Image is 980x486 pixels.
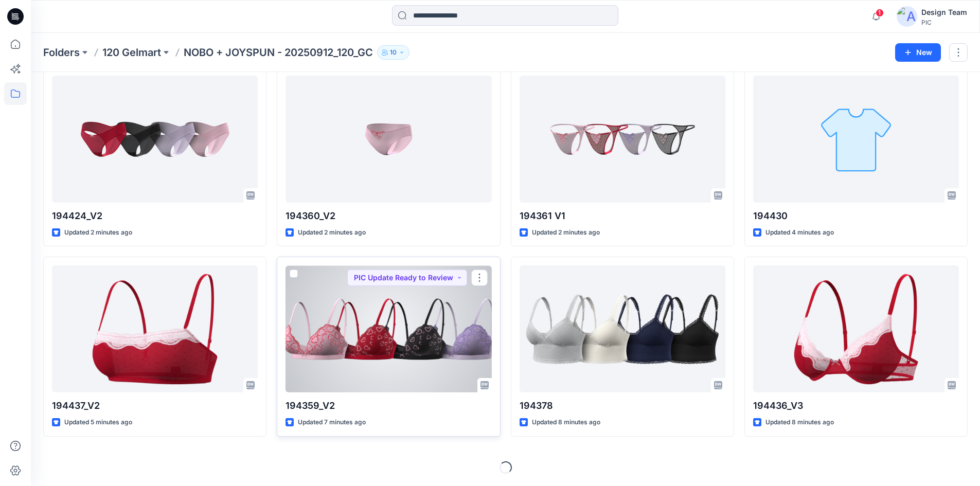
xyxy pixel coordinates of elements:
p: 194424_V2 [52,209,258,223]
p: 10 [390,47,397,58]
p: 194359_V2 [286,399,491,413]
a: 194361 V1 [520,76,725,203]
div: PIC [921,19,967,26]
img: avatar [897,6,917,27]
a: 194359_V2 [286,265,491,392]
p: Updated 8 minutes ago [532,417,600,428]
p: Updated 2 minutes ago [532,227,600,238]
p: 194360_V2 [286,209,491,223]
span: 1 [876,9,884,17]
a: 194360_V2 [286,76,491,203]
a: 194436_V3 [753,265,959,392]
button: New [895,43,941,62]
button: 10 [377,45,409,60]
p: NOBO + JOYSPUN - 20250912_120_GC [184,45,373,60]
a: 194430 [753,76,959,203]
p: 194430 [753,209,959,223]
p: 194437_V2 [52,399,258,413]
p: Updated 5 minutes ago [64,417,132,428]
a: Folders [43,45,80,60]
a: 120 Gelmart [102,45,161,60]
a: 194437_V2 [52,265,258,392]
div: Design Team [921,6,967,19]
a: 194424_V2 [52,76,258,203]
a: 194378 [520,265,725,392]
p: 194436_V3 [753,399,959,413]
p: 194378 [520,399,725,413]
p: Updated 7 minutes ago [298,417,366,428]
p: Updated 2 minutes ago [298,227,366,238]
p: Updated 4 minutes ago [765,227,834,238]
p: Updated 2 minutes ago [64,227,132,238]
p: 194361 V1 [520,209,725,223]
p: Updated 8 minutes ago [765,417,834,428]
